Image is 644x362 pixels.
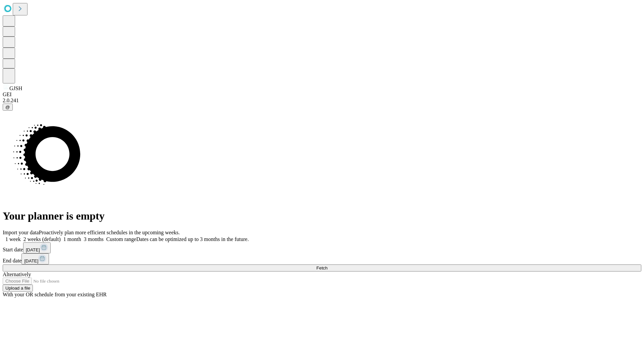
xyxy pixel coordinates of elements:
span: Proactively plan more efficient schedules in the upcoming weeks. [39,230,180,235]
span: @ [5,105,10,110]
div: 2.0.241 [3,98,641,104]
span: With your OR schedule from your existing EHR [3,292,107,297]
span: [DATE] [26,247,40,252]
span: 1 month [63,236,81,242]
span: GJSH [9,85,22,91]
button: [DATE] [21,253,49,264]
button: Upload a file [3,285,33,292]
button: @ [3,104,13,111]
div: End date [3,253,641,264]
span: Fetch [316,265,327,270]
h1: Your planner is empty [3,210,641,222]
button: [DATE] [23,242,51,253]
span: 3 months [84,236,104,242]
div: GEI [3,92,641,98]
span: Dates can be optimized up to 3 months in the future. [136,236,249,242]
span: 1 week [5,236,21,242]
span: Custom range [106,236,136,242]
span: 2 weeks (default) [23,236,61,242]
span: [DATE] [24,258,38,263]
div: Start date [3,242,641,253]
span: Alternatively [3,271,31,277]
span: Import your data [3,230,39,235]
button: Fetch [3,264,641,271]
